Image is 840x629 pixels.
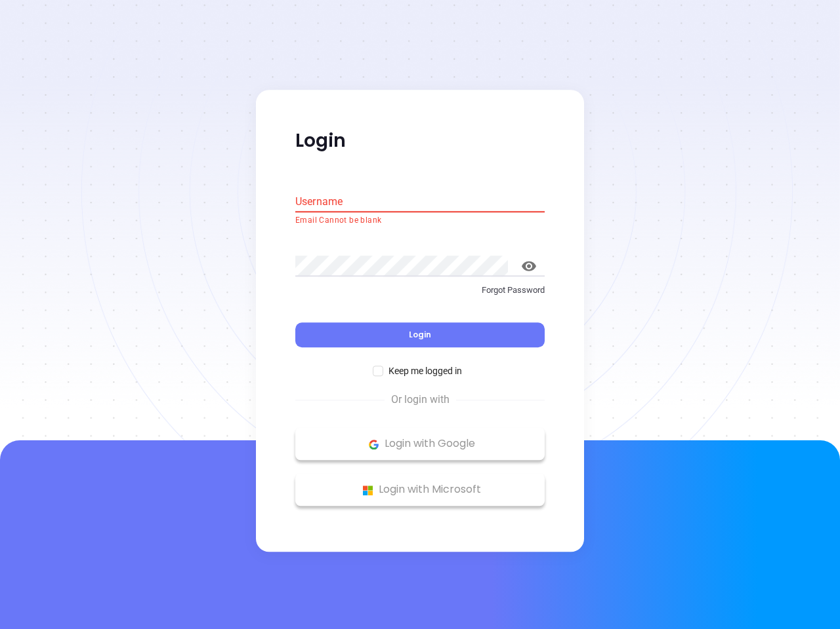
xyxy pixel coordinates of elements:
p: Login with Microsoft [302,480,538,500]
span: Keep me logged in [383,364,467,379]
button: Google Logo Login with Google [295,428,545,461]
button: Login [295,323,545,348]
button: Microsoft Logo Login with Microsoft [295,474,545,506]
p: Forgot Password [295,284,545,297]
button: toggle password visibility [513,250,545,282]
img: Google Logo [366,436,382,453]
a: Forgot Password [295,284,545,307]
span: Or login with [385,392,456,408]
span: Login [409,330,431,341]
p: Email Cannot be blank [295,214,545,227]
img: Microsoft Logo [360,482,376,499]
p: Login [295,129,545,153]
p: Login with Google [302,434,538,454]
